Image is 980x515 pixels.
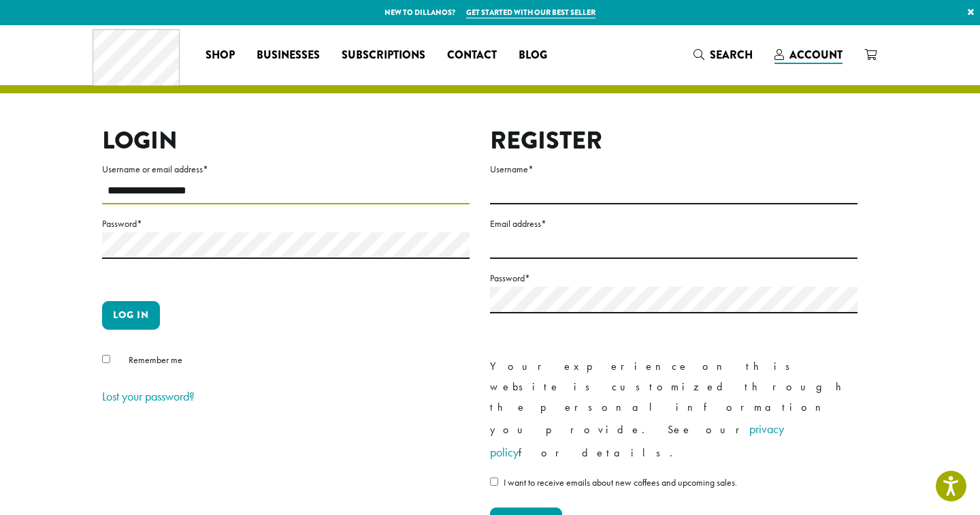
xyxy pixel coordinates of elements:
a: Lost your password? [102,388,195,404]
span: Businesses [257,47,320,64]
button: Log in [102,301,160,330]
label: Password [102,215,470,232]
label: Username [490,161,857,178]
a: Search [683,44,764,66]
input: I want to receive emails about new coffees and upcoming sales. [490,478,498,486]
span: Subscriptions [342,47,425,64]
span: Remember me [129,354,182,366]
a: Get started with our best seller [466,7,595,18]
span: I want to receive emails about new coffees and upcoming sales. [504,476,737,488]
span: Shop [206,47,235,64]
span: Account [789,47,843,63]
a: privacy policy [490,421,784,460]
h2: Login [102,126,470,155]
label: Username or email address [102,161,470,178]
span: Search [710,47,753,63]
span: Contact [447,47,497,64]
span: Blog [519,47,547,64]
a: Shop [195,44,246,66]
label: Password [490,270,857,287]
h2: Register [490,126,857,155]
p: Your experience on this website is customized through the personal information you provide. See o... [490,356,857,464]
label: Email address [490,215,857,232]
